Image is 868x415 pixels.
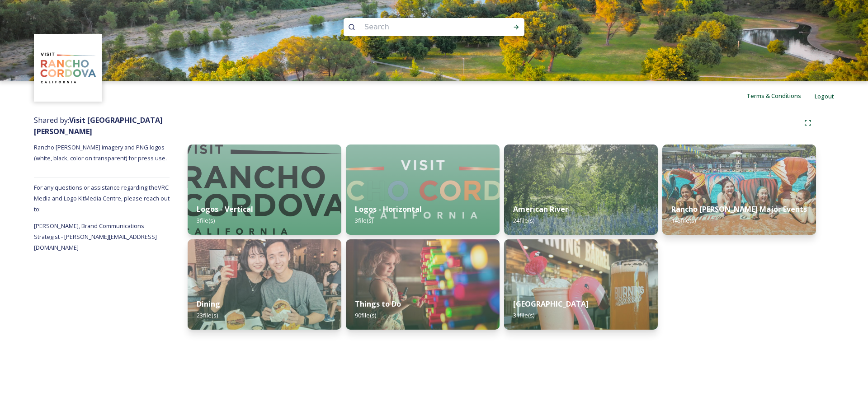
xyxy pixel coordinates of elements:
input: Search [360,17,484,37]
span: 3 file(s) [355,216,373,224]
span: For any questions or assistance regarding the VRC Media and Logo Kit Media Centre, please reach o... [34,183,170,213]
span: [PERSON_NAME], Brand Communications Strategist - [PERSON_NAME][EMAIL_ADDRESS][DOMAIN_NAME] [34,222,157,252]
span: Logout [815,92,834,100]
strong: Visit [GEOGRAPHIC_DATA][PERSON_NAME] [34,115,163,136]
span: Terms & Conditions [746,92,801,100]
strong: [GEOGRAPHIC_DATA] [513,299,589,309]
img: American%2520River%2520Lupines%2520-%2520Credit%2520Lisa%2520Nottingham%2520Photography.jpg [504,145,658,235]
strong: Logos - Vertical [197,204,253,214]
img: Sacramento%2520Childrens%2520Museum.jpg [346,239,500,330]
span: Shared by: [34,115,163,136]
span: 24 file(s) [513,216,534,224]
img: Burning%2520Barrel%2520-%25202.jpg [504,239,658,330]
img: California%2520Mermaid%2520Convention%2520-%25202.jpg [662,145,816,235]
span: Rancho [PERSON_NAME] imagery and PNG logos (white, black, color on transparent) for press use. [34,143,167,162]
a: Terms & Conditions [746,90,815,101]
strong: Logos - Horizontal [355,204,422,214]
img: images.png [35,35,101,101]
span: 145 file(s) [671,216,696,224]
img: VRC_Horiz_Logo_Rainbow.png [346,145,500,235]
strong: Rancho [PERSON_NAME] Major Events [671,204,807,214]
span: 31 file(s) [513,311,534,319]
span: 90 file(s) [355,311,376,319]
strong: Dining [197,299,220,309]
img: VRC_Vert_Logo_Black.png [188,145,341,235]
strong: American River [513,204,568,214]
img: Rancho%2520Cordova%2520Dining%2520-%2520Famous%2520Burgers%2520and%2520Brew.jpg [188,239,341,330]
span: 3 file(s) [197,216,215,224]
strong: Things to Do [355,299,401,309]
span: 23 file(s) [197,311,218,319]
